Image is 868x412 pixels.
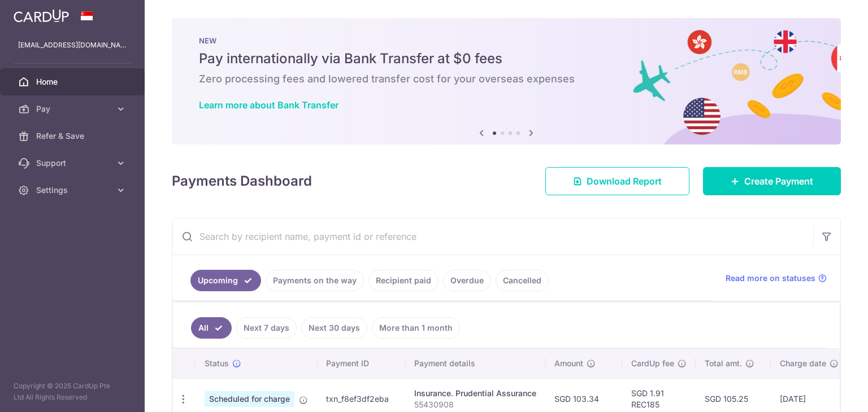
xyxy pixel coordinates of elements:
p: NEW [199,36,814,45]
a: Next 30 days [301,317,367,339]
a: Create Payment [703,167,841,195]
a: All [191,317,232,339]
span: Download Report [587,174,662,188]
span: Read more on statuses [726,273,815,284]
span: Create Payment [744,174,813,188]
a: Payments on the way [266,270,364,291]
p: [EMAIL_ADDRESS][DOMAIN_NAME] [18,40,127,51]
span: Scheduled for charge [205,391,294,407]
span: Amount [554,358,583,369]
a: Next 7 days [236,317,297,339]
span: Home [36,76,111,87]
a: Read more on statuses [726,273,827,284]
span: Charge date [780,358,826,369]
span: Refer & Save [36,130,111,142]
span: CardUp fee [631,358,674,369]
a: Upcoming [190,270,261,291]
span: Support [36,157,111,169]
span: Settings [36,185,111,196]
img: CardUp [14,9,69,23]
th: Payment ID [317,349,405,378]
div: Insurance. Prudential Assurance [414,388,536,399]
span: Total amt. [705,358,742,369]
th: Payment details [405,349,545,378]
img: Bank transfer banner [172,18,841,144]
p: 55430908 [414,399,536,410]
span: Pay [36,103,111,115]
a: Recipient paid [368,270,439,291]
a: More than 1 month [372,317,460,339]
h4: Payments Dashboard [172,171,312,191]
a: Overdue [443,270,491,291]
h6: Zero processing fees and lowered transfer cost for your overseas expenses [199,72,814,86]
span: Status [205,358,229,369]
input: Search by recipient name, payment id or reference [172,218,813,255]
a: Download Report [545,167,689,195]
a: Cancelled [496,270,549,291]
h5: Pay internationally via Bank Transfer at $0 fees [199,50,814,68]
a: Learn more about Bank Transfer [199,99,338,111]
